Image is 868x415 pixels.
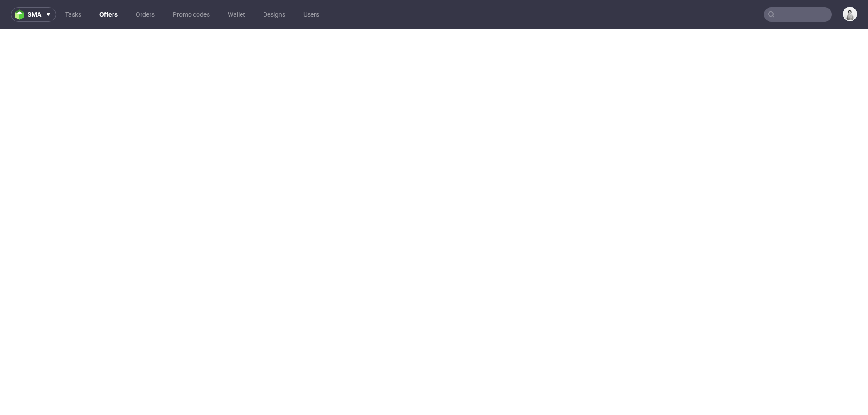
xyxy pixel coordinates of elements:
a: Tasks [60,7,87,22]
a: Orders [130,7,160,22]
img: logo [15,9,28,20]
button: sma [11,7,56,22]
a: Designs [258,7,291,22]
a: Promo codes [167,7,215,22]
img: Dudek Mariola [844,8,856,20]
a: Wallet [222,7,250,22]
a: Users [298,7,325,22]
a: Offers [94,7,123,22]
span: sma [28,11,41,18]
